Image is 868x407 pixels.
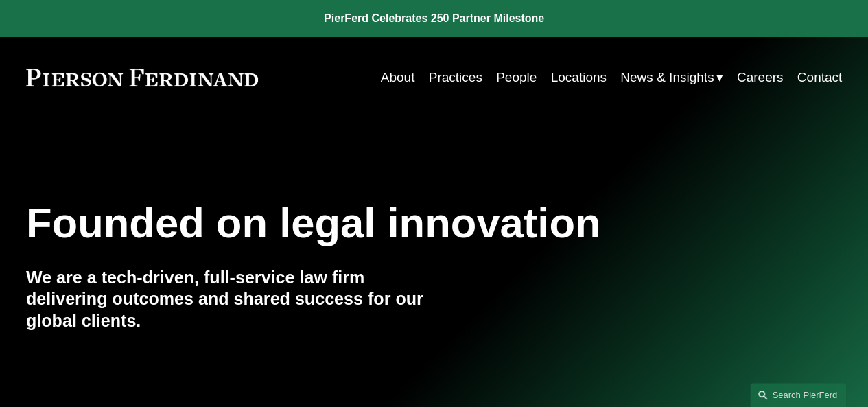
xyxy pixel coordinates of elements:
[26,199,706,247] h1: Founded on legal innovation
[797,65,843,91] a: Contact
[550,65,606,91] a: Locations
[26,267,434,333] h4: We are a tech-driven, full-service law firm delivering outcomes and shared success for our global...
[496,65,537,91] a: People
[620,66,714,89] span: News & Insights
[429,65,482,91] a: Practices
[737,65,784,91] a: Careers
[381,65,415,91] a: About
[750,383,846,407] a: Search this site
[620,65,723,91] a: folder dropdown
